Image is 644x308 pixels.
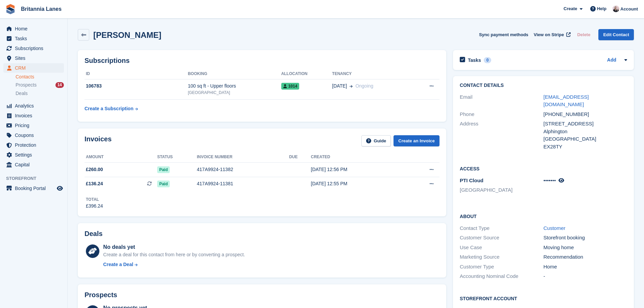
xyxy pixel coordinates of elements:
[15,131,55,140] span: Coupons
[16,74,64,80] a: Contacts
[544,94,589,108] a: [EMAIL_ADDRESS][DOMAIN_NAME]
[531,29,572,40] a: View on Stripe
[355,83,373,89] span: Ongoing
[103,243,245,251] div: No deals yet
[544,225,566,231] a: Customer
[197,166,289,173] div: 417A9924-11382
[460,273,543,280] div: Accounting Nominal Code
[597,5,606,12] span: Help
[85,102,138,115] a: Create a Subscription
[534,31,564,38] span: View on Stripe
[544,128,627,136] div: Alphington
[16,90,64,97] a: Deals
[55,82,64,88] div: 14
[460,93,543,109] div: Email
[544,273,627,280] div: -
[598,29,634,40] a: Edit Contact
[460,263,543,271] div: Customer Type
[15,150,55,160] span: Settings
[3,131,64,140] a: menu
[15,121,55,130] span: Pricing
[620,6,638,13] span: Account
[460,83,627,88] h2: Contact Details
[460,177,483,183] span: PTI Cloud
[16,90,28,97] span: Deals
[15,53,55,63] span: Sites
[332,82,347,90] span: [DATE]
[3,121,64,130] a: menu
[544,143,627,151] div: EX28TY
[3,160,64,169] a: menu
[460,111,543,118] div: Phone
[3,184,64,193] a: menu
[460,244,543,252] div: Use Case
[5,4,16,14] img: stora-icon-8386f47178a22dfd0bd8f6a31ec36ba5ce8667c1dd55bd0f319d3a0aa187defe.svg
[18,3,64,15] a: Britannia Lanes
[361,135,391,146] a: Guide
[574,29,593,40] button: Delete
[607,56,616,64] a: Add
[3,24,64,33] a: menu
[85,105,134,112] div: Create a Subscription
[468,57,481,63] h2: Tasks
[3,140,64,150] a: menu
[16,82,37,88] span: Prospects
[15,140,55,150] span: Protection
[544,120,627,128] div: [STREET_ADDRESS]
[3,44,64,53] a: menu
[3,101,64,111] a: menu
[564,5,577,12] span: Create
[103,251,245,258] div: Create a deal for this contact from here or by converting a prospect.
[93,30,161,40] h2: [PERSON_NAME]
[85,230,102,238] h2: Deals
[460,295,627,302] h2: Storefront Account
[188,69,281,79] th: Booking
[311,152,404,163] th: Created
[157,152,197,163] th: Status
[460,213,627,219] h2: About
[15,24,55,33] span: Home
[86,196,103,203] div: Total
[3,111,64,120] a: menu
[281,69,332,79] th: Allocation
[16,81,64,89] a: Prospects 14
[3,53,64,63] a: menu
[85,57,439,65] h2: Subscriptions
[289,152,311,163] th: Due
[544,234,627,242] div: Storefront booking
[85,135,112,146] h2: Invoices
[86,166,103,173] span: £260.00
[544,253,627,261] div: Recommendation
[86,180,103,187] span: £136.24
[613,5,619,12] img: Alexandra Lane
[479,29,528,40] button: Sync payment methods
[85,69,188,79] th: ID
[3,34,64,43] a: menu
[85,82,188,90] div: 106783
[484,57,492,63] div: 0
[3,150,64,160] a: menu
[281,83,300,90] span: 1014
[15,34,55,43] span: Tasks
[460,253,543,261] div: Marketing Source
[460,186,543,194] li: [GEOGRAPHIC_DATA]
[393,135,439,146] a: Create an Invoice
[15,184,55,193] span: Booking Portal
[460,120,543,150] div: Address
[103,261,245,268] a: Create a Deal
[460,224,543,232] div: Contact Type
[188,82,281,90] div: 100 sq ft - Upper floors
[157,166,170,173] span: Paid
[460,234,543,242] div: Customer Source
[197,180,289,187] div: 417A9924-11381
[6,175,67,182] span: Storefront
[56,184,64,192] a: Preview store
[188,90,281,96] div: [GEOGRAPHIC_DATA]
[157,181,170,187] span: Paid
[103,261,133,268] div: Create a Deal
[86,203,103,210] div: £396.24
[15,44,55,53] span: Subscriptions
[3,63,64,73] a: menu
[197,152,289,163] th: Invoice number
[15,160,55,169] span: Capital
